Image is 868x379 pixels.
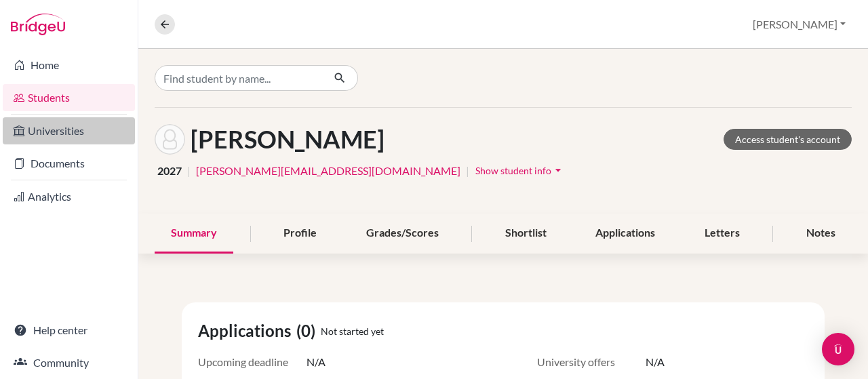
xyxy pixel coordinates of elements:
[3,84,135,111] a: Students
[3,317,135,344] a: Help center
[3,52,135,79] a: Home
[579,214,671,254] div: Applications
[646,354,665,370] span: N/A
[822,333,854,365] div: Open Intercom Messenger
[537,354,646,370] span: University offers
[724,129,852,150] a: Access student's account
[321,324,384,338] span: Not started yet
[551,163,565,177] i: arrow_drop_down
[196,163,460,179] a: [PERSON_NAME][EMAIL_ADDRESS][DOMAIN_NAME]
[350,214,455,254] div: Grades/Scores
[296,319,321,343] span: (0)
[157,163,182,179] span: 2027
[3,117,135,144] a: Universities
[475,160,566,181] button: Show student infoarrow_drop_down
[11,14,65,35] img: Bridge-U
[267,214,333,254] div: Profile
[155,214,233,254] div: Summary
[191,125,384,154] h1: [PERSON_NAME]
[3,349,135,376] a: Community
[688,214,756,254] div: Letters
[155,124,185,155] img: Janet Yudha's avatar
[198,319,296,343] span: Applications
[307,354,325,370] span: N/A
[198,354,307,370] span: Upcoming deadline
[489,214,563,254] div: Shortlist
[475,165,551,176] span: Show student info
[747,12,852,37] button: [PERSON_NAME]
[187,163,191,179] span: |
[3,150,135,177] a: Documents
[790,214,852,254] div: Notes
[155,65,323,91] input: Find student by name...
[3,183,135,210] a: Analytics
[466,163,469,179] span: |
